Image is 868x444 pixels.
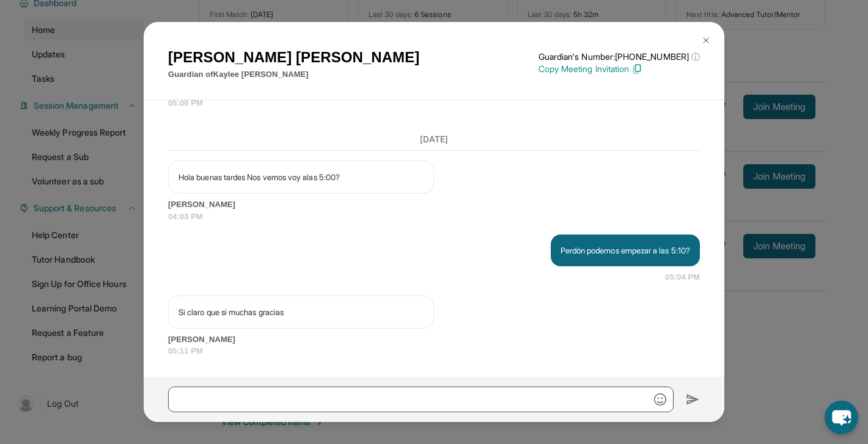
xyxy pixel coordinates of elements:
p: Perdón podemos empezar a las 5:10? [561,244,690,257]
span: 04:03 PM [168,211,700,223]
span: 05:11 PM [168,345,700,357]
p: Guardian of Kaylee [PERSON_NAME] [168,68,419,81]
h3: [DATE] [168,133,700,145]
button: chat-button [825,401,858,434]
img: Send icon [686,392,700,407]
p: Copy Meeting Invitation [539,63,700,75]
img: Emoji [654,393,666,406]
p: Si claro que si muchas gracias [178,306,424,318]
span: [PERSON_NAME] [168,333,700,346]
p: Guardian's Number: [PHONE_NUMBER] [539,51,700,63]
img: Close Icon [701,35,711,45]
span: ⓘ [691,51,700,63]
span: 05:06 PM [168,97,700,109]
h1: [PERSON_NAME] [PERSON_NAME] [168,46,419,68]
span: [PERSON_NAME] [168,198,700,211]
p: Hola buenas tardes Nos vemos voy alas 5:00? [178,171,424,183]
img: Copy Icon [631,64,642,75]
span: 05:04 PM [665,271,700,283]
